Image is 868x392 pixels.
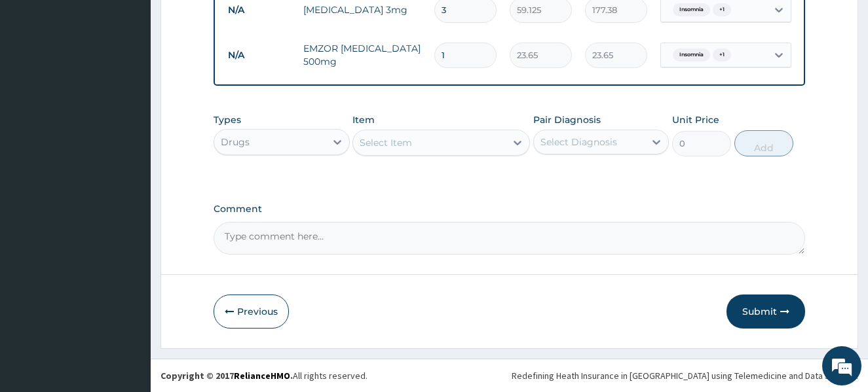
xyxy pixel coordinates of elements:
[221,135,250,149] div: Drugs
[713,48,731,62] span: + 1
[673,3,710,16] span: Insomnia
[734,130,793,156] button: Add
[214,294,289,329] button: Previous
[160,370,293,382] strong: Copyright © 2017 .
[360,136,412,149] div: Select Item
[215,7,246,38] div: Minimize live chat window
[540,135,617,149] div: Select Diagnosis
[297,35,428,75] td: EMZOR [MEDICAL_DATA] 500mg
[214,204,806,215] label: Comment
[151,359,868,392] footer: All rights reserved.
[726,294,805,329] button: Submit
[512,369,858,382] div: Redefining Heath Insurance in [GEOGRAPHIC_DATA] using Telemedicine and Data Science!
[533,113,601,126] label: Pair Diagnosis
[713,3,731,16] span: + 1
[7,257,250,302] textarea: Type your message and hit 'Enter'
[24,65,53,98] img: d_794563401_company_1708531726252_794563401
[672,113,719,126] label: Unit Price
[673,48,710,62] span: Insomnia
[221,43,297,67] td: N/A
[76,115,181,247] span: We're online!
[68,73,220,90] div: Chat with us now
[352,113,375,126] label: Item
[234,370,290,382] a: RelianceHMO
[214,115,241,126] label: Types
